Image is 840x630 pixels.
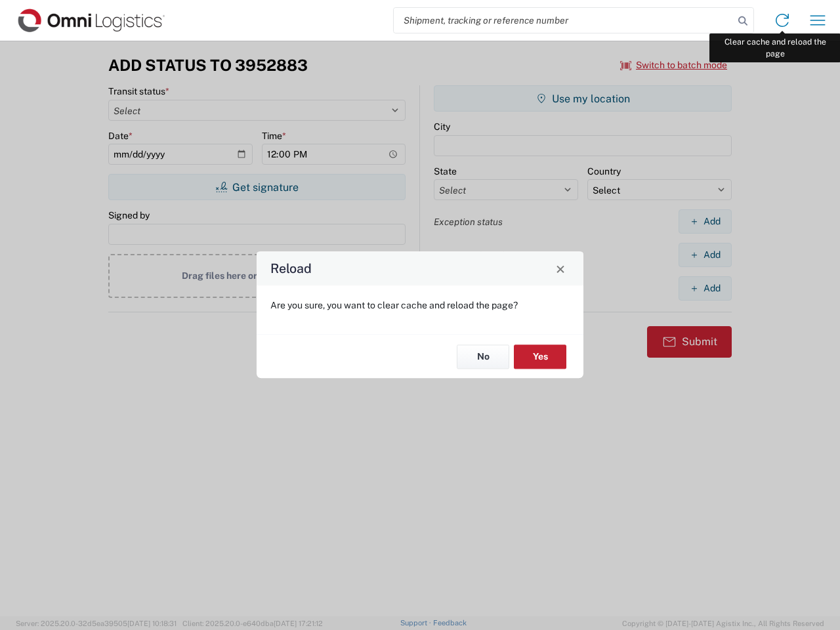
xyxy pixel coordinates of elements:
button: Close [551,259,570,278]
h4: Reload [270,259,312,278]
button: Yes [514,345,566,369]
button: No [457,345,509,369]
input: Shipment, tracking or reference number [394,8,734,33]
p: Are you sure, you want to clear cache and reload the page? [270,299,570,311]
